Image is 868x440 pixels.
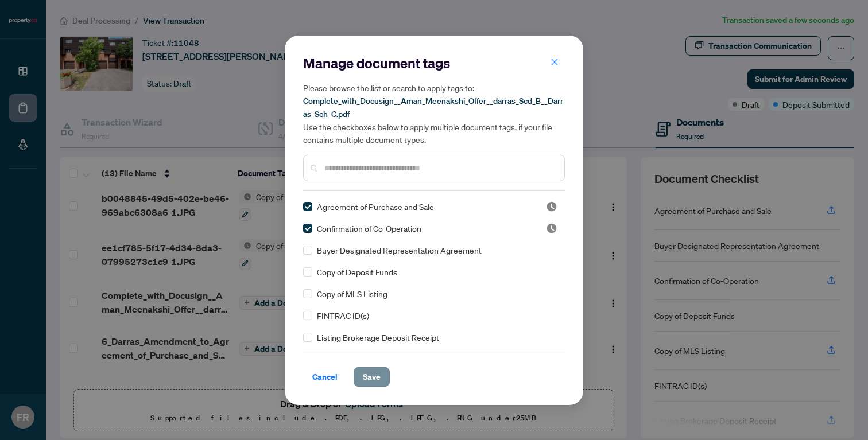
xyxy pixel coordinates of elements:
[303,81,565,146] h5: Please browse the list or search to apply tags to: Use the checkboxes below to apply multiple doc...
[317,287,387,300] span: Copy of MLS Listing
[363,368,381,386] span: Save
[546,201,557,212] span: Pending Review
[317,309,369,322] span: FINTRAC ID(s)
[312,368,338,386] span: Cancel
[303,367,347,387] button: Cancel
[551,58,559,66] span: close
[317,200,434,213] span: Agreement of Purchase and Sale
[317,244,482,256] span: Buyer Designated Representation Agreement
[317,331,439,344] span: Listing Brokerage Deposit Receipt
[546,223,557,234] span: Pending Review
[317,222,421,235] span: Confirmation of Co-Operation
[317,266,397,278] span: Copy of Deposit Funds
[303,54,565,72] h2: Manage document tags
[546,223,557,234] img: status
[546,201,557,212] img: status
[354,367,390,387] button: Save
[303,96,563,119] span: Complete_with_Docusign__Aman_Meenakshi_Offer__darras_Scd_B__Darras_Sch_C.pdf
